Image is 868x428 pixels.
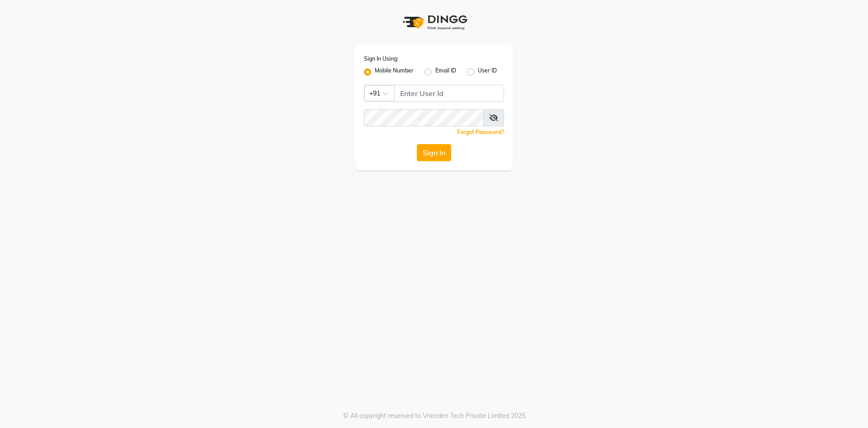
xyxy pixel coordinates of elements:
button: Sign In [417,144,451,161]
label: Email ID [435,67,456,77]
label: Sign In Using: [364,55,398,63]
a: Forgot Password? [457,129,504,135]
input: Username [394,85,504,102]
input: Username [364,109,484,126]
label: Mobile Number [375,67,414,77]
img: logo1.svg [398,9,470,36]
label: User ID [478,67,497,77]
